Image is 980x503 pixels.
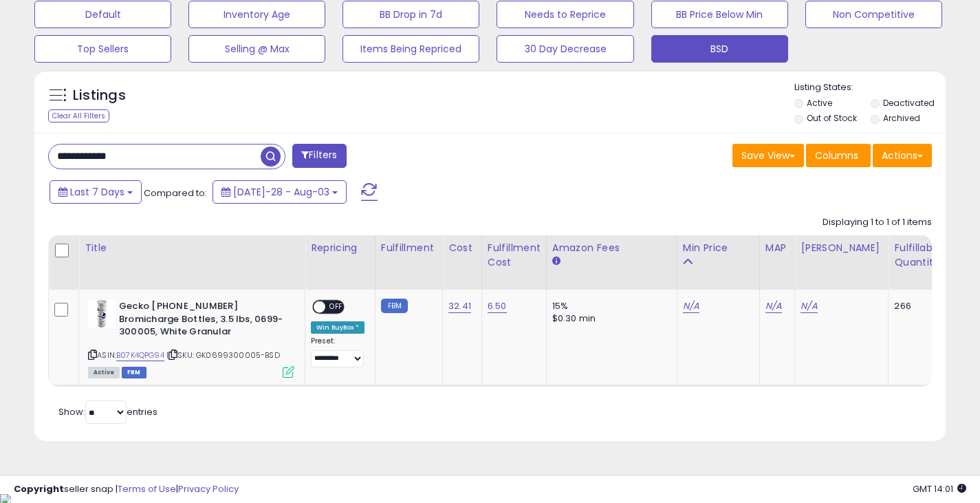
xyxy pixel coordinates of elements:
div: [PERSON_NAME] [801,241,882,255]
span: | SKU: GK0699300005-BSD [166,350,280,361]
label: Archived [883,112,920,124]
span: Last 7 Days [70,185,124,199]
button: BB Drop in 7d [342,1,479,28]
div: Preset: [311,336,364,367]
a: Privacy Policy [178,482,239,495]
button: Inventory Age [188,1,325,28]
a: 32.41 [448,299,471,313]
label: Out of Stock [807,112,857,124]
button: 30 Day Decrease [497,35,633,63]
a: 6.50 [488,299,507,313]
b: Gecko [PHONE_NUMBER] Bromicharge Bottles, 3.5 lbs, 0699-300005, White Granular [119,300,286,342]
span: [DATE]-28 - Aug-03 [233,185,329,199]
div: Fulfillment Cost [488,241,541,270]
div: Cost [448,241,476,255]
p: Listing States: [794,81,946,94]
span: OFF [325,301,347,313]
div: ASIN: [88,300,294,376]
img: 41FQAzfb7OL._SL40_.jpg [88,300,116,328]
h5: Listings [73,86,126,105]
button: Non Competitive [805,1,942,28]
small: FBM [381,299,408,313]
small: Amazon Fees. [552,255,560,268]
a: Terms of Use [118,482,176,495]
button: BB Price Below Min [651,1,788,28]
span: All listings currently available for purchase on Amazon [88,367,120,378]
strong: Copyright [14,482,64,495]
button: Items Being Repriced [342,35,479,63]
a: N/A [683,299,699,313]
button: Top Sellers [34,35,171,63]
div: Min Price [683,241,754,255]
div: seller snap | | [14,483,239,496]
div: Fulfillable Quantity [894,241,941,270]
button: Default [34,1,171,28]
span: Compared to: [144,186,207,200]
button: Save View [732,144,804,167]
div: 15% [552,300,666,312]
span: FBM [122,367,146,378]
button: Actions [873,144,932,167]
div: $0.30 min [552,312,666,325]
div: Displaying 1 to 1 of 1 items [823,216,932,229]
div: Repricing [311,241,369,255]
button: Columns [806,144,871,167]
button: [DATE]-28 - Aug-03 [213,180,347,204]
span: 2025-08-11 14:01 GMT [913,482,966,495]
div: 266 [894,300,937,312]
a: N/A [765,299,782,313]
a: N/A [801,299,817,313]
label: Active [807,97,832,109]
button: BSD [651,35,788,63]
a: B07K4QPG94 [116,350,164,361]
div: Win BuyBox * [311,321,364,334]
div: Clear All Filters [48,109,109,122]
button: Last 7 Days [50,180,142,204]
div: Fulfillment [381,241,437,255]
span: Show: entries [58,405,157,418]
button: Selling @ Max [188,35,325,63]
button: Filters [292,144,346,168]
label: Deactivated [883,97,935,109]
div: Amazon Fees [552,241,671,255]
div: Title [85,241,299,255]
div: MAP [765,241,789,255]
span: Columns [815,149,858,162]
button: Needs to Reprice [497,1,633,28]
